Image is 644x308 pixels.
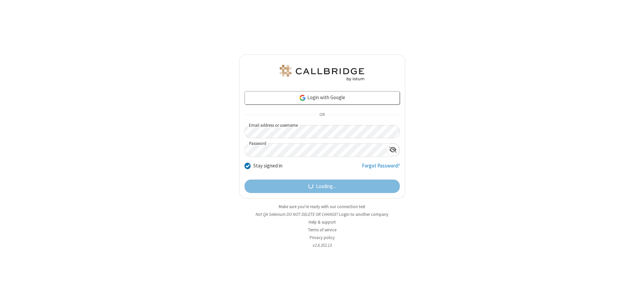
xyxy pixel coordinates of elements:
img: google-icon.png [299,94,306,102]
img: QA Selenium DO NOT DELETE OR CHANGE [278,65,366,81]
button: Login to another company [339,211,388,218]
li: v2.6.352.13 [239,242,405,248]
a: Forgot Password? [362,162,400,175]
span: OR [317,110,327,120]
a: Help & support [309,219,336,225]
input: Password [245,144,386,157]
span: Loading... [316,183,336,190]
label: Stay signed in [253,162,282,170]
a: Make sure you're ready with our connection test [279,204,365,209]
a: Terms of service [308,227,336,233]
a: Login with Google [245,91,400,105]
button: Loading... [245,180,400,193]
li: Not QA Selenium DO NOT DELETE OR CHANGE? [239,211,405,218]
div: Show password [386,144,399,156]
iframe: Chat [627,291,639,303]
input: Email address or username [245,125,400,138]
a: Privacy policy [310,235,335,240]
